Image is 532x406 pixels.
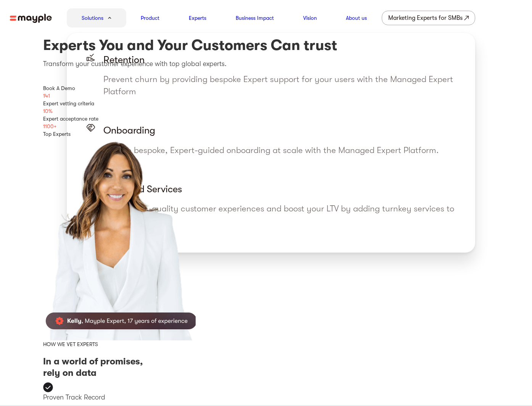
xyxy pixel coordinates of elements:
div: Book A Demo [43,84,489,92]
div: Expert vetting criteria [43,100,489,107]
div: 141 [43,92,489,100]
a: Vision [303,13,317,23]
h3: In a world of promises, rely on data [43,356,489,379]
img: Mark Farias Mayple Expert [43,138,196,340]
img: arrow-down [108,17,111,19]
a: Solutions [82,13,103,23]
p: Proven Track Record [43,392,489,403]
div: Marketing Experts for SMBs [388,13,463,23]
a: Marketing Experts for SMBs [382,11,475,25]
a: Business Impact [236,13,274,23]
a: Experts [189,13,206,23]
div: Top Experts [43,130,489,138]
div: 10% [43,107,489,115]
div: Expert acceptance rate [43,115,489,122]
h1: Experts You and Your Customers Can trust [43,36,489,55]
a: Product [141,13,159,23]
img: mayple-logo [10,14,52,23]
a: About us [346,13,367,23]
div: HOW WE VET EXPERTS [43,340,489,348]
p: Transform your customer experience with top global experts. [43,59,489,69]
div: 1100+ [43,122,489,130]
